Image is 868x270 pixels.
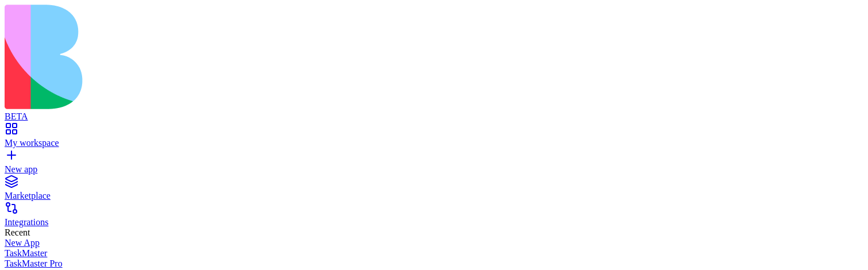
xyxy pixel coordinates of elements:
[5,138,863,148] div: My workspace
[5,164,863,175] div: New app
[5,5,466,109] img: logo
[5,238,863,248] a: New App
[5,217,863,227] div: Integrations
[5,207,863,227] a: Integrations
[5,128,863,148] a: My workspace
[5,111,863,122] div: BETA
[5,227,30,237] span: Recent
[5,180,863,201] a: Marketplace
[5,101,863,122] a: BETA
[5,191,863,201] div: Marketplace
[5,154,863,175] a: New app
[5,248,863,259] a: TaskMaster
[5,259,863,269] a: TaskMaster Pro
